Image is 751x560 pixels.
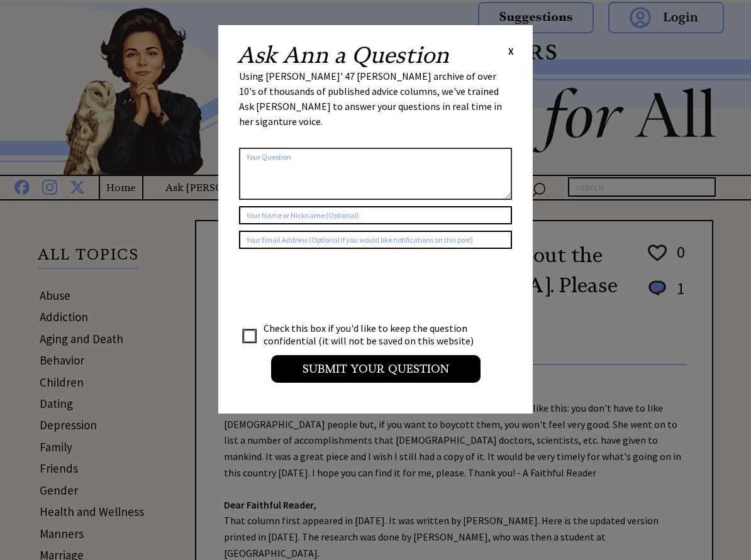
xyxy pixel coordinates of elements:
td: Check this box if you'd like to keep the question confidential (it will not be saved on this webs... [263,321,486,348]
span: X [508,45,514,57]
input: Submit your Question [271,355,481,383]
input: Your Email Address (Optional if you would like notifications on this post) [239,231,512,249]
iframe: reCAPTCHA [239,261,430,310]
h2: Ask Ann a Question [237,44,449,67]
div: Using [PERSON_NAME]' 47 [PERSON_NAME] archive of over 10's of thousands of published advice colum... [239,69,512,141]
input: Your Name or Nickname (Optional) [239,206,512,224]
